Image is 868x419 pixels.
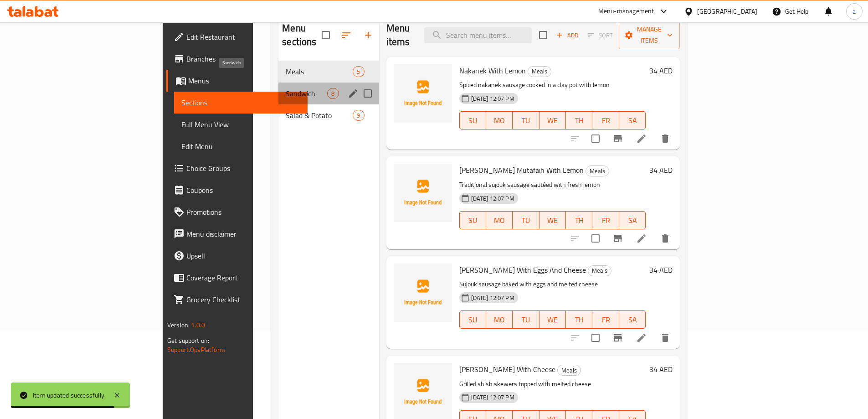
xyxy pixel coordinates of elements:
[598,6,654,17] div: Menu-management
[357,24,379,46] button: Add section
[186,163,300,174] span: Choice Groups
[586,166,609,176] div: Meals
[186,272,300,283] span: Coverage Report
[181,97,300,108] span: Sections
[586,229,605,248] span: Select to update
[286,110,353,121] span: Salad & Potato
[188,75,300,86] span: Menus
[607,228,629,249] button: Branch-specific-item
[596,214,615,227] span: FR
[557,365,581,376] div: Meals
[166,201,308,223] a: Promotions
[316,26,335,45] span: Select all sections
[588,265,611,276] div: Meals
[623,313,642,326] span: SA
[516,214,535,227] span: TU
[335,24,357,46] span: Sort sections
[486,211,513,229] button: MO
[166,245,308,267] a: Upsell
[582,28,619,42] span: Select section first
[513,211,539,229] button: TU
[467,393,518,402] span: [DATE] 12:07 PM
[459,362,555,376] span: [PERSON_NAME] With Cheese
[286,88,327,99] span: Sandwich
[186,228,300,239] span: Menu disclaimer
[697,6,757,16] div: [GEOGRAPHIC_DATA]
[353,66,364,77] div: items
[166,223,308,245] a: Menu disclaimer
[459,111,486,129] button: SU
[566,111,592,129] button: TH
[181,141,300,152] span: Edit Menu
[174,114,308,135] a: Full Menu View
[619,21,680,49] button: Manage items
[534,26,553,45] span: Select section
[278,61,379,83] div: Meals5
[353,110,364,121] div: items
[394,264,452,322] img: Fukhara Sujouk With Eggs And Cheese
[596,313,615,326] span: FR
[463,114,483,127] span: SU
[528,66,551,77] span: Meals
[626,24,673,47] span: Manage items
[516,313,535,326] span: TU
[394,164,452,222] img: Fukhara Sujouk Mutafaih With Lemon
[166,48,308,70] a: Branches
[623,214,642,227] span: SA
[186,250,300,261] span: Upsell
[459,310,486,329] button: SU
[166,179,308,201] a: Coupons
[327,88,339,99] div: items
[459,378,646,390] p: Grilled shish skewers topped with melted cheese
[459,163,584,177] span: [PERSON_NAME] Mutafaih With Lemon
[490,214,509,227] span: MO
[528,66,551,77] div: Meals
[490,114,509,127] span: MO
[558,365,580,376] span: Meals
[490,313,509,326] span: MO
[486,111,513,129] button: MO
[619,310,646,329] button: SA
[278,104,379,126] div: Salad & Potato9
[570,114,589,127] span: TH
[174,135,308,157] a: Edit Menu
[278,83,379,104] div: Sandwich8edit
[654,228,676,249] button: delete
[586,129,605,148] span: Select to update
[570,214,589,227] span: TH
[386,21,414,49] h2: Menu items
[636,233,647,244] a: Edit menu item
[467,294,518,302] span: [DATE] 12:07 PM
[619,211,646,229] button: SA
[649,264,673,276] h6: 34 AED
[167,335,209,347] span: Get support on:
[543,214,562,227] span: WE
[186,53,300,64] span: Branches
[459,79,646,91] p: Spiced nakanek sausage cooked in a clay pot with lemon
[586,166,609,176] span: Meals
[186,185,300,196] span: Coupons
[353,111,364,120] span: 9
[166,267,308,289] a: Coverage Report
[553,28,582,42] span: Add item
[459,211,486,229] button: SU
[636,332,647,343] a: Edit menu item
[588,265,611,276] span: Meals
[623,114,642,127] span: SA
[463,313,483,326] span: SU
[459,179,646,191] p: Traditional sujouk sausage sautéed with fresh lemon
[649,164,673,176] h6: 34 AED
[459,64,526,78] span: Nakanek With Lemon
[607,128,629,150] button: Branch-specific-item
[353,67,364,76] span: 5
[186,207,300,217] span: Promotions
[181,119,300,130] span: Full Menu View
[394,64,452,123] img: Nakanek With Lemon
[566,211,592,229] button: TH
[539,310,566,329] button: WE
[463,214,483,227] span: SU
[467,194,518,203] span: [DATE] 12:07 PM
[174,92,308,114] a: Sections
[553,28,582,42] button: Add
[555,30,580,41] span: Add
